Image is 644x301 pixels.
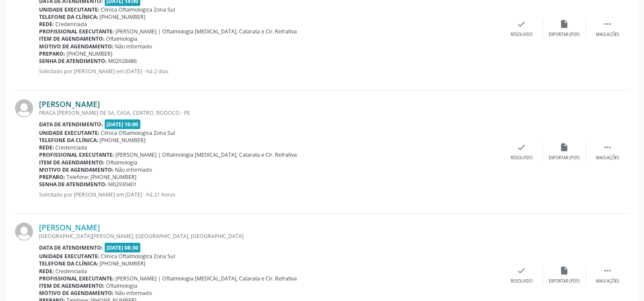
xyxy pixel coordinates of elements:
[56,144,88,151] span: Credenciada
[116,151,297,158] span: [PERSON_NAME] | Oftalmologia [MEDICAL_DATA], Catarata e Cir. Refrativa
[100,137,146,144] span: [PHONE_NUMBER]
[39,151,114,158] b: Profissional executante:
[39,253,100,260] b: Unidade executante:
[101,253,175,260] span: Clinica Oftalmologica Zona Sul
[39,50,65,57] b: Preparo:
[39,144,54,151] b: Rede:
[39,260,98,267] b: Telefone da clínica:
[67,173,137,181] span: Telefone: [PHONE_NUMBER]
[517,19,526,29] i: check
[100,260,146,267] span: [PHONE_NUMBER]
[39,166,114,173] b: Motivo de agendamento:
[39,129,100,137] b: Unidade executante:
[39,282,105,289] b: Item de agendamento:
[101,129,175,137] span: Clinica Oftalmologica Zona Sul
[115,289,152,297] span: Não informado
[517,266,526,275] i: check
[39,223,100,232] a: [PERSON_NAME]
[15,223,33,241] img: img
[56,268,88,275] span: Credenciada
[109,181,137,188] span: M02930401
[603,266,612,275] i: 
[560,266,569,275] i: insert_drive_file
[560,19,569,29] i: insert_drive_file
[39,275,114,282] b: Profissional executante:
[106,35,138,42] span: Oftalmologia
[39,35,105,42] b: Item de agendamento:
[603,19,612,29] i: 
[596,32,619,38] div: Mais ações
[39,268,54,275] b: Rede:
[109,57,137,65] span: M02928486
[596,278,619,284] div: Mais ações
[511,32,532,38] div: Resolvido
[106,282,138,289] span: Oftalmologia
[596,155,619,161] div: Mais ações
[603,143,612,152] i: 
[39,21,54,28] b: Rede:
[116,275,297,282] span: [PERSON_NAME] | Oftalmologia [MEDICAL_DATA], Catarata e Cir. Refrativa
[39,13,98,21] b: Telefone da clínica:
[39,244,103,251] b: Data de atendimento:
[39,109,500,116] div: PRACA [PERSON_NAME] DE SA, CASA, CENTRO, BODOCO - PE
[549,32,580,38] div: Exportar (PDF)
[39,181,107,188] b: Senha de atendimento:
[105,119,141,129] span: [DATE] 10:00
[39,191,500,198] p: Solicitado por [PERSON_NAME] em [DATE] - há 21 horas
[67,50,113,57] span: [PHONE_NUMBER]
[39,232,500,240] div: [GEOGRAPHIC_DATA][PERSON_NAME], [GEOGRAPHIC_DATA], [GEOGRAPHIC_DATA]
[39,121,103,128] b: Data de atendimento:
[39,173,65,181] b: Preparo:
[39,28,114,35] b: Profissional executante:
[115,166,152,173] span: Não informado
[56,21,88,28] span: Credenciada
[549,278,580,284] div: Exportar (PDF)
[39,159,105,166] b: Item de agendamento:
[39,137,98,144] b: Telefone da clínica:
[105,243,141,253] span: [DATE] 08:30
[101,6,175,13] span: Clinica Oftalmologica Zona Sul
[39,6,100,13] b: Unidade executante:
[549,155,580,161] div: Exportar (PDF)
[106,159,138,166] span: Oftalmologia
[517,143,526,152] i: check
[511,155,532,161] div: Resolvido
[39,68,500,75] p: Solicitado por [PERSON_NAME] em [DATE] - há 2 dias
[39,43,114,50] b: Motivo de agendamento:
[39,289,114,297] b: Motivo de agendamento:
[511,278,532,284] div: Resolvido
[116,28,297,35] span: [PERSON_NAME] | Oftalmologia [MEDICAL_DATA], Catarata e Cir. Refrativa
[100,13,146,21] span: [PHONE_NUMBER]
[39,99,100,109] a: [PERSON_NAME]
[560,143,569,152] i: insert_drive_file
[115,43,152,50] span: Não informado
[39,57,107,65] b: Senha de atendimento:
[15,99,33,117] img: img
